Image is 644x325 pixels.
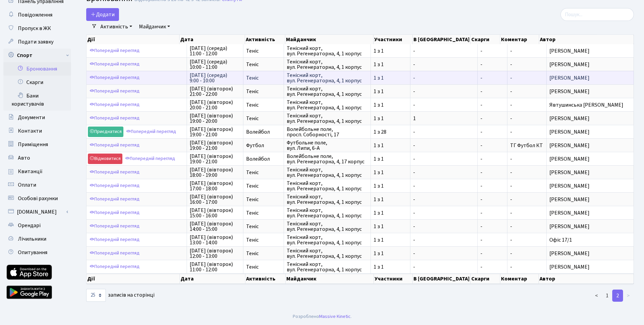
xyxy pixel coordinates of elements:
span: 1 з 1 [374,143,407,148]
span: - [413,129,475,135]
a: 1 [602,290,613,302]
span: - [413,143,475,148]
th: В [GEOGRAPHIC_DATA] [413,35,471,44]
a: Лічильники [3,232,71,246]
span: [DATE] (вівторок) 13:00 - 14:00 [190,235,240,245]
span: - [510,61,512,68]
span: Теніс [246,89,281,94]
span: Приміщення [18,141,48,148]
span: Теніс [246,62,281,67]
span: Теніс [246,197,281,202]
span: Авто [18,154,30,162]
span: [PERSON_NAME] [549,183,631,189]
span: [DATE] (вівторок) 17:00 - 18:00 [190,181,240,191]
span: Тенісний корт, вул. Регенераторна, 4, 1 корпус [287,208,368,218]
th: Дії [87,274,180,284]
span: - [413,264,475,270]
span: Футбольне поле, вул. Липи, 6-А [287,140,368,151]
span: [DATE] (вівторок) 19:00 - 21:00 [190,140,240,151]
th: Активність [245,274,285,284]
span: Теніс [246,224,281,229]
a: Особові рахунки [3,192,71,205]
span: Тенісний корт, вул. Регенераторна, 4, 1 корпус [287,262,368,272]
th: Автор [539,35,634,44]
span: Тенісний корт, вул. Регенераторна, 4, 1 корпус [287,59,368,70]
span: [DATE] (вівторок) 11:00 - 12:00 [190,262,240,272]
span: - [413,183,475,189]
th: Дії [87,35,180,44]
span: Теніс [246,170,281,175]
span: - [480,183,504,189]
span: [PERSON_NAME] [549,129,631,135]
span: [DATE] (середа) 11:00 - 12:00 [190,46,240,56]
a: Попередній перегляд [88,113,141,124]
span: Оплати [18,181,36,189]
span: Тенісний корт, вул. Регенераторна, 4, 1 корпус [287,46,368,56]
span: 1 [413,116,475,121]
span: Тенісний корт, вул. Регенераторна, 4, 1 корпус [287,235,368,245]
span: Теніс [246,251,281,256]
span: - [480,197,504,202]
a: Попередній перегляд [88,221,141,232]
th: Дата [180,35,245,44]
span: - [413,224,475,229]
span: Волейбольне поле, просп. Соборності, 17 [287,127,368,137]
a: < [591,290,602,302]
span: [PERSON_NAME] [549,251,631,256]
span: Теніс [246,116,281,121]
span: 1 з 1 [374,237,407,243]
span: [DATE] (вівторок) 19:00 - 21:00 [190,154,240,164]
a: Документи [3,111,71,124]
span: - [480,62,504,67]
span: Тенісний корт, вул. Регенераторна, 4, 1 корпус [287,181,368,191]
span: - [413,89,475,94]
div: Розроблено . [293,313,352,320]
span: - [510,196,512,203]
span: - [413,102,475,108]
span: - [480,170,504,175]
span: - [480,102,504,108]
span: - [413,48,475,54]
th: Дата [180,274,245,284]
button: Додати [86,8,119,21]
span: Теніс [246,48,281,54]
span: ТГ Футбол КТ [510,142,543,149]
span: - [510,223,512,230]
th: Участники [374,35,413,44]
span: - [510,115,512,122]
span: - [413,251,475,256]
a: Квитанції [3,165,71,178]
span: - [480,48,504,54]
a: Попередній перегляд [123,154,177,164]
span: [DATE] (вівторок) 14:00 - 15:00 [190,221,240,232]
span: [PERSON_NAME] [549,75,631,81]
a: Відмовитися [88,154,122,164]
select: записів на сторінці [86,289,106,302]
span: [PERSON_NAME] [549,116,631,121]
a: Приєднатися [88,127,123,137]
span: Волейбольне поле, вул. Регенераторна, 4, 17 корпус [287,154,368,164]
span: Теніс [246,264,281,270]
span: Особові рахунки [18,195,58,202]
span: Орендарі [18,222,41,229]
span: - [480,156,504,162]
span: [DATE] (вівторок) 16:00 - 17:00 [190,194,240,205]
span: 1 з 1 [374,75,407,81]
span: - [510,47,512,55]
span: 1 з 1 [374,116,407,121]
span: [DATE] (вівторок) 19:00 - 20:00 [190,113,240,124]
span: Футбол [246,143,281,148]
span: Тенісний корт, вул. Регенераторна, 4, 1 корпус [287,194,368,205]
span: [DATE] (вівторок) 12:00 - 13:00 [190,248,240,259]
a: Massive Kinetic [319,313,351,320]
span: [DATE] (вівторок) 19:00 - 21:00 [190,127,240,137]
a: Майданчик [136,21,173,32]
span: Повідомлення [18,11,52,19]
span: - [510,209,512,217]
span: [DATE] (вівторок) 21:00 - 22:00 [190,86,240,97]
span: - [510,155,512,163]
a: Орендарі [3,219,71,232]
a: Попередній перегляд [88,208,141,218]
a: Попередній перегляд [88,73,141,83]
th: Активність [245,35,285,44]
